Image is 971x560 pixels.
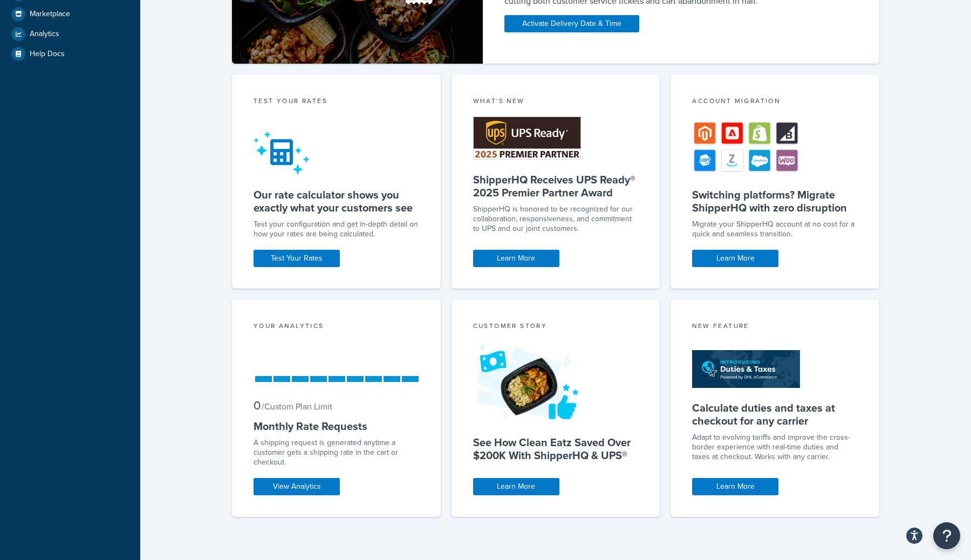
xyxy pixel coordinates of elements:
[30,50,65,59] span: Help Docs
[692,188,858,214] h5: Switching platforms? Migrate ShipperHQ with zero disruption
[473,478,559,495] a: Learn More
[30,30,59,39] span: Analytics
[692,433,858,462] p: Adapt to evolving tariffs and improve the cross-border experience with real-time duties and taxes...
[254,250,340,267] a: Test Your Rates
[473,436,639,462] h5: See How Clean Eatz Saved Over $200K With ShipperHQ & UPS®
[933,522,960,549] button: Open Resource Center
[692,478,778,495] a: Learn More
[254,220,419,239] div: Test your configuration and get in-depth detail on how your rates are being calculated.
[692,250,778,267] a: Learn More
[473,321,639,333] div: Customer Story
[8,44,132,64] a: Help Docs
[504,15,639,32] a: Activate Delivery Date & Time
[262,400,332,413] small: / Custom Plan Limit
[254,321,419,333] div: Your Analytics
[473,96,639,108] div: What's New
[8,24,132,44] a: Analytics
[692,96,858,108] div: Account Migration
[8,4,132,24] a: Marketplace
[254,420,419,433] h5: Monthly Rate Requests
[473,173,639,199] h5: ShipperHQ Receives UPS Ready® 2025 Premier Partner Award
[254,397,261,414] span: 0
[254,438,419,467] div: A shipping request is generated anytime a customer gets a shipping rate in the cart or checkout.
[30,10,70,19] span: Marketplace
[692,401,858,427] h5: Calculate duties and taxes at checkout for any carrier
[254,478,340,495] a: View Analytics
[473,250,559,267] a: Learn More
[692,321,858,333] div: New Feature
[254,96,419,108] div: Test your rates
[254,188,419,214] h5: Our rate calculator shows you exactly what your customers see
[473,204,639,234] p: ShipperHQ is honored to be recognized for our collaboration, responsiveness, and commitment to UP...
[692,220,858,239] div: Migrate your ShipperHQ account at no cost for a quick and seamless transition.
